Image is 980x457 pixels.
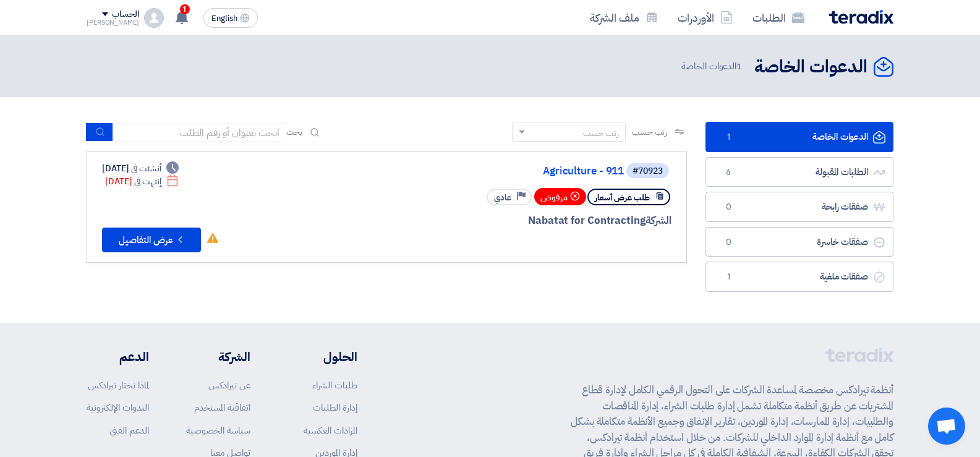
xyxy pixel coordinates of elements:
[721,271,736,283] span: 1
[736,59,742,73] span: 1
[186,424,250,437] a: سياسة الخصوصية
[668,3,743,32] a: الأوردرات
[377,166,624,177] a: Agriculture - 911
[102,162,179,175] div: [DATE]
[646,213,672,228] span: الشركة
[754,55,867,79] h2: الدعوات الخاصة
[304,424,357,437] a: المزادات العكسية
[705,262,893,292] a: صفقات ملغية1
[633,167,663,176] div: #70923
[131,162,161,175] span: أنشئت في
[88,378,149,392] a: لماذا تختار تيرادكس
[194,401,250,414] a: اتفاقية المستخدم
[595,192,650,203] span: طلب عرض أسعار
[112,9,138,20] div: الحساب
[681,59,744,74] span: الدعوات الخاصة
[312,378,357,392] a: طلبات الشراء
[313,401,357,414] a: إدارة الطلبات
[286,126,302,139] span: بحث
[583,127,619,140] div: رتب حسب
[144,8,164,28] img: profile_test.png
[534,188,586,205] div: مرفوض
[721,166,736,179] span: 6
[743,3,814,32] a: الطلبات
[180,4,190,14] span: 1
[105,175,179,188] div: [DATE]
[109,424,149,437] a: الدعم الفني
[705,227,893,257] a: صفقات خاسرة0
[102,228,201,252] button: عرض التفاصيل
[288,348,357,366] li: الحلول
[87,19,139,26] div: [PERSON_NAME]
[203,8,258,28] button: English
[705,192,893,222] a: صفقات رابحة0
[721,131,736,143] span: 1
[134,175,161,188] span: إنتهت في
[113,123,286,142] input: ابحث بعنوان أو رقم الطلب
[208,378,250,392] a: عن تيرادكس
[705,122,893,152] a: الدعوات الخاصة1
[580,3,668,32] a: ملف الشركة
[721,201,736,213] span: 0
[494,192,511,203] span: عادي
[721,236,736,249] span: 0
[705,157,893,187] a: الطلبات المقبولة6
[211,14,237,23] span: English
[374,213,671,229] div: Nabatat for Contracting
[928,408,965,445] div: Open chat
[632,126,667,139] span: رتب حسب
[829,10,893,24] img: Teradix logo
[87,348,149,366] li: الدعم
[87,401,149,414] a: الندوات الإلكترونية
[186,348,250,366] li: الشركة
